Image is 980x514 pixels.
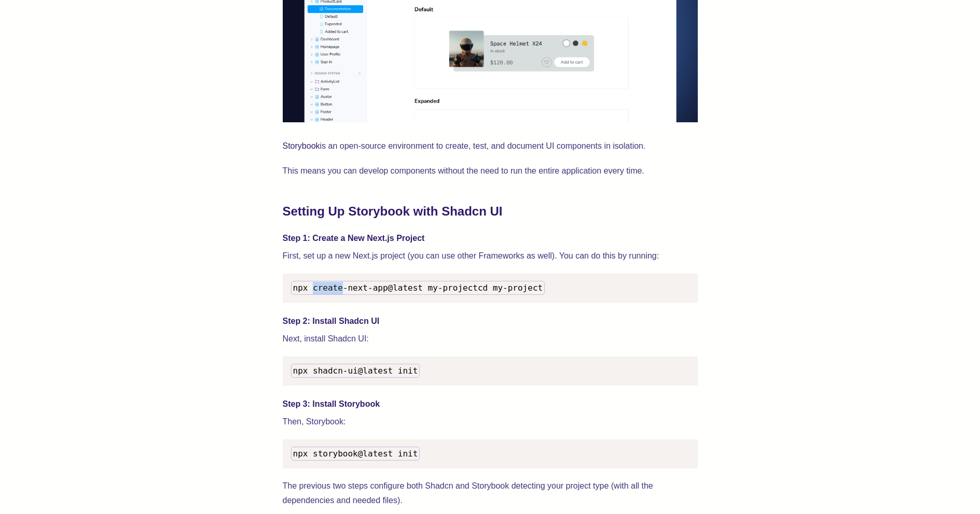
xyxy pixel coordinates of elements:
p: is an open-source environment to create, test, and document UI components in isolation. [283,139,698,153]
h4: Step 3: Install Storybook [283,398,698,410]
h2: Setting Up Storybook with Shadcn UI [283,203,698,220]
p: This means you can develop components without the need to run the entire application every time. [283,164,698,178]
a: Storybook [283,141,320,150]
p: Then, Storybook: [283,415,698,429]
p: Next, install Shadcn UI: [283,332,698,346]
p: The previous two steps configure both Shadcn and Storybook detecting your project type (with all ... [283,479,698,508]
h4: Step 1: Create a New Next.js Project [283,232,698,245]
code: cd my-project [291,281,545,295]
h4: Step 2: Install Shadcn UI [283,315,698,327]
span: npx create-next-app@latest my-project [293,283,478,293]
span: npx shadcn-ui@latest init [293,366,418,376]
span: npx storybook@latest init [293,449,418,459]
p: First, set up a new Next.js project (you can use other Frameworks as well). You can do this by ru... [283,249,698,263]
